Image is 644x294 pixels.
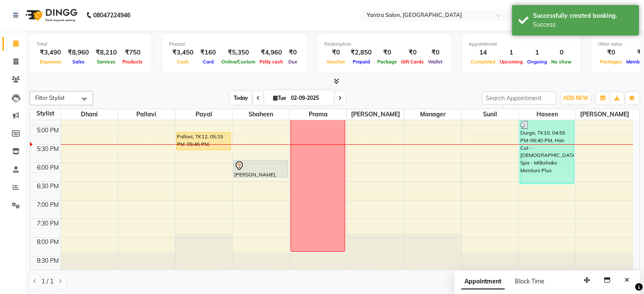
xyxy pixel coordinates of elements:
[533,11,633,20] div: Successfully created booking.
[375,48,399,58] div: ₹0
[598,59,624,65] span: Packages
[70,59,87,65] span: Sales
[561,92,590,104] button: ADD NEW
[169,48,197,58] div: ₹3,450
[563,95,588,101] span: ADD NEW
[426,59,445,65] span: Wallet
[35,238,61,247] div: 8:00 PM
[169,41,300,48] div: Finance
[177,132,230,150] div: Pallavi, TK12, 05:15 PM-05:45 PM, Liposoluble Wax - Regular
[549,59,574,65] span: No show
[93,3,130,27] b: 08047224946
[426,48,445,58] div: ₹0
[175,109,232,120] span: Payal
[515,278,544,285] span: Block Time
[621,274,633,287] button: Close
[286,59,299,65] span: Due
[375,59,399,65] span: Package
[232,109,289,120] span: Shaheen
[347,109,404,120] span: [PERSON_NAME]
[461,274,505,289] span: Appointment
[347,48,375,58] div: ₹2,850
[519,109,575,120] span: Haseen
[118,109,175,120] span: Pallavi
[324,59,347,65] span: Voucher
[35,145,61,154] div: 5:30 PM
[95,59,118,65] span: Services
[219,48,257,58] div: ₹5,350
[22,3,80,27] img: logo
[399,48,426,58] div: ₹0
[35,182,61,191] div: 6:30 PM
[36,48,64,58] div: ₹3,490
[462,109,518,120] span: Sunil
[120,48,145,58] div: ₹750
[35,219,61,228] div: 7:30 PM
[288,92,331,104] input: 2025-09-02
[41,277,53,286] span: 1 / 1
[64,48,92,58] div: ₹8,960
[482,91,556,104] input: Search Appointment
[498,59,525,65] span: Upcoming
[324,48,347,58] div: ₹0
[549,48,574,58] div: 0
[469,48,498,58] div: 14
[201,59,216,65] span: Card
[271,95,288,101] span: Tue
[35,94,65,101] span: Filter Stylist
[525,48,549,58] div: 1
[469,41,574,48] div: Appointment
[290,109,346,120] span: Prama
[61,109,118,120] span: Dhani
[469,59,498,65] span: Completed
[35,201,61,209] div: 7:00 PM
[35,163,61,172] div: 6:00 PM
[35,256,61,265] div: 8:30 PM
[498,48,525,58] div: 1
[219,59,257,65] span: Online/Custom
[35,126,61,135] div: 5:00 PM
[533,20,633,29] div: Success
[404,109,461,120] span: Manager
[36,41,145,48] div: Total
[234,160,287,177] div: [PERSON_NAME], TK13, 06:00 PM-06:30 PM, Liposoluble Wax - Regular
[525,59,549,65] span: Ongoing
[324,41,445,48] div: Redemption
[230,91,252,104] span: Today
[120,59,145,65] span: Products
[520,120,574,184] div: Durga, TK10, 04:55 PM-06:40 PM, Hair Cut - [DEMOGRAPHIC_DATA],Hair Spa - Milkshake Moisture Plus
[257,59,285,65] span: Petty cash
[197,48,219,58] div: ₹160
[576,109,633,120] span: [PERSON_NAME]
[598,48,624,58] div: ₹0
[285,48,300,58] div: ₹0
[30,109,61,118] div: Stylist
[92,48,120,58] div: ₹8,210
[38,59,64,65] span: Expenses
[257,48,285,58] div: ₹4,960
[351,59,372,65] span: Prepaid
[175,59,191,65] span: Cash
[399,59,426,65] span: Gift Cards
